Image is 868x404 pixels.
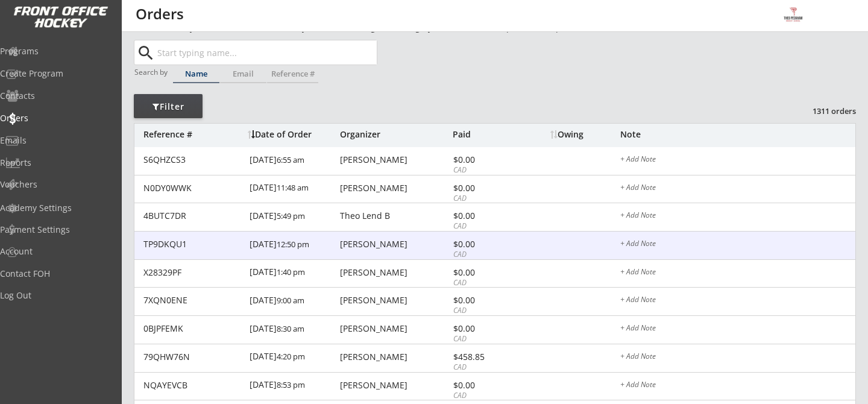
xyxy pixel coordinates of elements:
div: 1311 orders [793,106,856,116]
input: Start typing name... [155,40,377,65]
div: [DATE] [250,373,337,400]
div: Paid [453,130,518,139]
div: [PERSON_NAME] [340,324,450,333]
div: + Add Note [620,296,855,306]
div: + Add Note [620,381,855,391]
div: Owing [550,130,620,139]
div: + Add Note [620,212,855,221]
div: $0.00 [453,212,518,220]
div: 79QHW76N [143,353,242,361]
div: [PERSON_NAME] [340,296,450,305]
font: 1:40 pm [277,267,305,277]
div: 7XQN0ENE [143,296,242,305]
div: CAD [453,221,518,232]
font: 6:55 am [277,154,304,165]
div: CAD [453,250,518,260]
div: CAD [453,362,518,373]
div: + Add Note [620,240,855,250]
div: CAD [453,306,518,316]
div: [PERSON_NAME] [340,381,450,390]
div: [DATE] [250,260,337,287]
div: X28329PF [143,268,242,277]
div: [DATE] [250,232,337,259]
div: CAD [453,194,518,204]
div: + Add Note [620,324,855,334]
div: Organizer [340,130,450,139]
div: $0.00 [453,324,518,333]
div: [DATE] [250,316,337,343]
div: Filter [134,101,203,113]
font: 4:20 pm [277,351,305,362]
div: S6QHZCS3 [143,156,242,164]
div: CAD [453,391,518,401]
div: [PERSON_NAME] [340,268,450,277]
div: Theo Lend B [340,212,450,220]
div: $458.85 [453,353,518,361]
div: + Add Note [620,156,855,165]
div: Search by [134,68,169,76]
div: 4BUTC7DR [143,212,242,220]
font: 8:30 am [277,323,304,334]
div: [PERSON_NAME] [340,353,450,361]
div: + Add Note [620,353,855,362]
div: [DATE] [250,288,337,315]
font: 5:49 pm [277,210,305,221]
div: + Add Note [620,184,855,194]
div: $0.00 [453,381,518,390]
div: Date of Order [248,130,337,139]
div: $0.00 [453,240,518,248]
div: $0.00 [453,268,518,277]
div: 0BJPFEMK [143,324,242,333]
font: 12:50 pm [277,239,309,250]
font: 8:53 pm [277,379,305,390]
div: $0.00 [453,156,518,164]
div: N0DY0WWK [143,184,242,192]
div: [PERSON_NAME] [340,184,450,192]
div: [PERSON_NAME] [340,156,450,164]
div: CAD [453,165,518,175]
div: [DATE] [250,203,337,230]
div: Reference # [267,70,318,78]
div: + Add Note [620,268,855,278]
div: Reference # [143,130,242,139]
div: [DATE] [250,147,337,174]
div: TP9DKQU1 [143,240,242,248]
font: 11:48 am [277,182,309,193]
div: CAD [453,278,518,288]
div: [DATE] [250,175,337,203]
div: $0.00 [453,296,518,305]
div: Name [173,70,219,78]
font: 9:00 am [277,295,304,306]
div: [PERSON_NAME] [340,240,450,248]
div: NQAYEVCB [143,381,242,390]
div: CAD [453,334,518,344]
div: [DATE] [250,344,337,371]
div: $0.00 [453,184,518,192]
button: search [136,43,156,63]
div: Email [220,70,266,78]
div: Note [620,130,855,139]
